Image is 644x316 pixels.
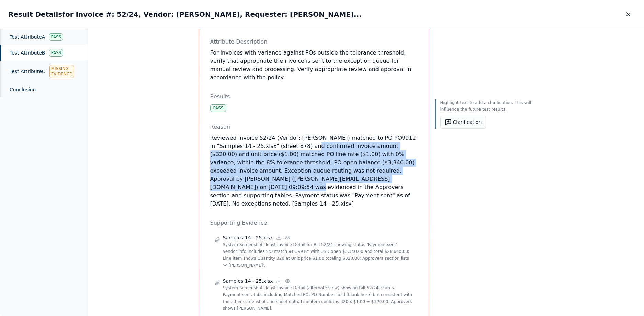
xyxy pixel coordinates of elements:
p: System Screenshot: Toast Invoice Detail for Bill 52/24 showing status 'Payment sent'; Vendor info... [223,241,413,269]
a: [PERSON_NAME][EMAIL_ADDRESS][DOMAIN_NAME] [210,176,390,190]
div: Missing Evidence [49,65,74,78]
p: System Screenshot: Toast Invoice Detail (alternate view) showing Bill 52/24, status Payment sent,... [223,284,413,312]
li: For invoices with variance against POs outside the tolerance threshold, verify that appropriate t... [210,49,418,82]
p: Reviewed invoice 52/24 (Vendor: [PERSON_NAME]) matched to PO PO9912 in "Samples 14 - 25.xlsx" (sh... [210,134,418,208]
p: Attribute Description [210,38,418,46]
p: Reason [210,123,418,131]
p: Samples 14 - 25.xlsx [223,278,273,284]
p: Supporting Evidence: [210,219,418,227]
p: Samples 14 - 25.xlsx [223,234,273,241]
h2: Result Details for Invoice #: 52/24, Vendor: [PERSON_NAME], Requester: [PERSON_NAME]... [8,10,362,19]
a: Download file [276,278,282,284]
div: Pass [210,104,227,112]
a: Download file [276,235,282,241]
p: Highlight text to add a clarification. This will influence the future test results. [440,99,534,113]
div: Pass [49,33,63,41]
button: Clarification [440,116,486,129]
div: Pass [49,49,63,57]
p: Results [210,93,418,101]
